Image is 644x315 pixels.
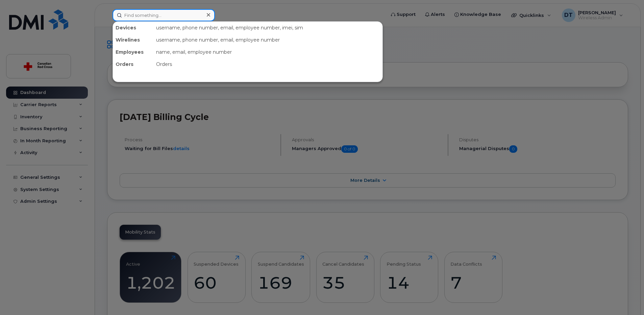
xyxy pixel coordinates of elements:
[113,34,153,46] div: Wirelines
[113,58,153,70] div: Orders
[113,22,153,34] div: Devices
[153,34,382,46] div: username, phone number, email, employee number
[153,46,382,58] div: name, email, employee number
[153,22,382,34] div: username, phone number, email, employee number, imei, sim
[113,46,153,58] div: Employees
[153,58,382,70] div: Orders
